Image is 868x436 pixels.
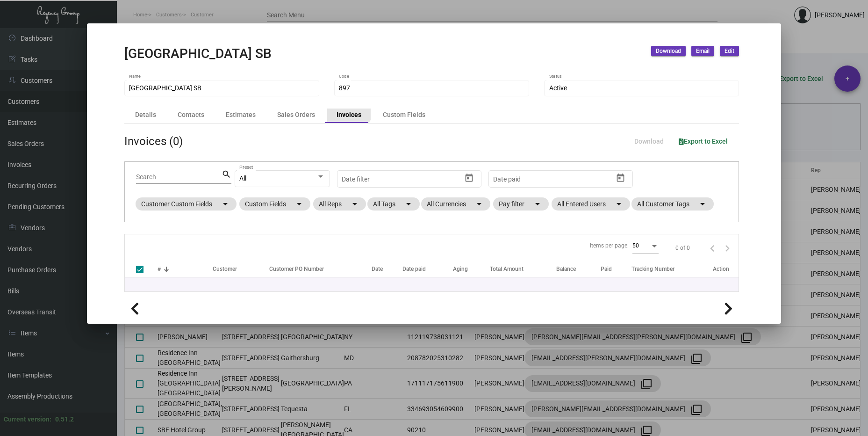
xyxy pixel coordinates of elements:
[696,47,710,55] span: Email
[135,110,156,120] div: Details
[402,265,426,273] div: Date paid
[124,46,272,62] h2: [GEOGRAPHIC_DATA] SB
[490,265,524,273] div: Total Amount
[461,170,476,185] button: Open calendar
[490,265,556,273] div: Total Amount
[613,170,628,185] button: Open calendar
[632,243,659,249] mat-select: Items per page:
[239,197,310,211] mat-chip: Custom Fields
[4,414,51,424] div: Current version:
[631,265,674,273] div: Tracking Number
[124,133,183,150] div: Invoices (0)
[556,265,576,273] div: Balance
[372,265,383,273] div: Date
[679,138,728,145] span: Export to Excel
[705,240,720,255] button: Previous page
[402,265,452,273] div: Date paid
[178,110,204,120] div: Contacts
[294,198,305,210] mat-icon: arrow_drop_down
[220,198,231,210] mat-icon: arrow_drop_down
[367,197,420,211] mat-chip: All Tags
[552,197,630,211] mat-chip: All Entered Users
[613,198,624,210] mat-icon: arrow_drop_down
[651,46,686,56] button: Download
[277,110,315,120] div: Sales Orders
[372,265,402,273] div: Date
[530,175,588,183] input: End date
[631,265,713,273] div: Tracking Number
[213,265,237,273] div: Customer
[239,174,246,182] span: All
[675,244,690,252] div: 0 of 0
[493,197,549,211] mat-chip: Pay filter
[213,265,265,273] div: Customer
[691,46,714,56] button: Email
[453,265,490,273] div: Aging
[697,198,708,210] mat-icon: arrow_drop_down
[601,265,612,273] div: Paid
[556,265,601,273] div: Balance
[713,261,739,277] th: Action
[158,265,213,273] div: #
[632,242,639,249] span: 50
[269,265,372,273] div: Customer PO Number
[720,240,735,255] button: Next page
[590,241,629,250] div: Items per page:
[473,198,485,210] mat-icon: arrow_drop_down
[337,110,361,120] div: Invoices
[342,175,371,183] input: Start date
[379,175,437,183] input: End date
[158,265,161,273] div: #
[403,198,414,210] mat-icon: arrow_drop_down
[532,198,543,210] mat-icon: arrow_drop_down
[601,265,631,273] div: Paid
[627,133,671,150] button: Download
[656,47,681,55] span: Download
[269,265,324,273] div: Customer PO Number
[453,265,468,273] div: Aging
[313,197,366,211] mat-chip: All Reps
[55,414,74,424] div: 0.51.2
[493,175,522,183] input: Start date
[549,84,567,92] span: Active
[349,198,360,210] mat-icon: arrow_drop_down
[634,138,664,145] span: Download
[136,197,237,211] mat-chip: Customer Custom Fields
[222,169,231,180] mat-icon: search
[226,110,256,120] div: Estimates
[725,47,734,55] span: Edit
[631,197,714,211] mat-chip: All Customer Tags
[383,110,425,120] div: Custom Fields
[421,197,490,211] mat-chip: All Currencies
[671,133,735,150] button: Export to Excel
[720,46,739,56] button: Edit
